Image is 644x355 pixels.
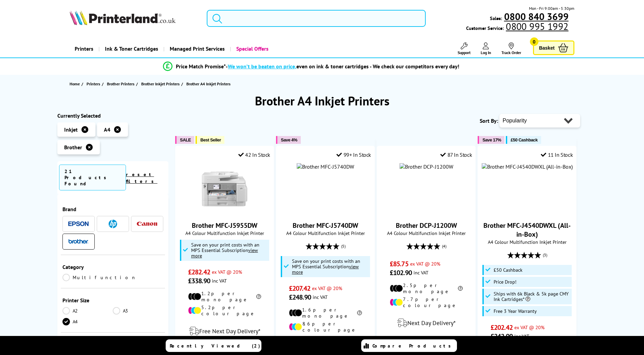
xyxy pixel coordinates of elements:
[62,307,113,315] a: A2
[137,220,157,228] a: Canon
[188,268,210,276] span: £282.42
[458,43,471,55] a: Support
[313,294,328,300] span: inc VAT
[372,343,455,349] span: Compare Products
[199,163,250,214] img: Brother MFC-J5955DW
[70,10,176,25] img: Printerland Logo
[137,222,157,226] img: Canon
[62,264,164,270] div: Category
[166,339,261,352] a: Recently Viewed (2)
[289,293,311,302] span: £248.90
[141,80,181,87] a: Brother Inkjet Printers
[494,279,516,285] span: Price Drop!
[505,20,574,33] a: 0800 995 1992
[482,163,573,170] img: Brother MFC-J4540DWXL (All-in-Box)
[57,93,587,109] h1: Brother A4 Inkjet Printers
[293,221,358,230] a: Brother MFC-J5740DW
[180,137,191,142] span: SALE
[70,40,98,57] a: Printers
[390,259,408,268] span: £85.75
[126,171,158,184] a: reset filters
[292,263,359,275] u: view more
[292,258,360,275] span: Save on your print costs with an MPS Essential Subscription
[312,285,342,291] span: ex VAT @ 20%
[390,282,463,294] li: 2.5p per mono page
[289,307,362,319] li: 1.6p per mono page
[186,81,231,86] span: Brother A4 Inkjet Printers
[170,343,260,349] span: Recently Viewed (2)
[481,50,491,55] span: Log In
[490,15,502,21] span: Sales:
[502,13,574,20] a: 0800 840 3699
[336,151,371,158] div: 99+ In Stock
[390,296,463,308] li: 7.7p per colour page
[230,40,274,57] a: Special Offers
[276,136,300,144] button: Save 4%
[396,221,457,230] a: Brother DCP-J1200W
[176,63,226,70] span: Price Match Promise*
[212,277,227,284] span: inc VAT
[506,136,541,144] button: £50 Cashback
[410,260,440,267] span: ex VAT @ 20%
[381,314,472,333] div: modal_delivery
[191,241,259,259] span: Save on your print costs with an MPS Essential Subscription
[482,137,501,142] span: Save 17%
[70,10,198,27] a: Printerland Logo
[196,136,224,144] button: Best Seller
[228,63,296,70] span: We won’t be beaten on price,
[109,220,117,228] img: HP
[199,209,250,216] a: Brother MFC-J5955DW
[103,220,123,228] a: HP
[68,239,89,244] img: Brother
[480,117,498,124] span: Sort By:
[141,80,180,87] span: Brother Inkjet Printers
[179,230,270,236] span: A4 Colour Multifunction Inkjet Printer
[494,308,537,314] span: Free 3 Year Warranty
[483,221,571,239] a: Brother MFC-J4540DWXL (All-in-Box)
[107,80,134,87] span: Brother Printers
[514,333,529,339] span: inc VAT
[503,10,574,23] a: 0800 840 3699
[539,43,555,52] span: Basket
[113,307,163,315] a: A3
[361,339,457,352] a: Compare Products
[281,137,297,142] span: Save 4%
[104,126,110,133] span: A4
[440,151,472,158] div: 87 In Stock
[442,240,446,253] span: (4)
[511,137,537,142] span: £50 Cashback
[400,163,453,170] img: Brother DCP-J1200W
[105,40,158,57] span: Ink & Toner Cartridges
[62,274,136,281] a: Multifunction
[98,40,163,57] a: Ink & Toner Cartridges
[191,247,258,259] u: view more
[212,269,242,275] span: ex VAT @ 20%
[62,297,164,304] div: Printer Size
[59,165,126,190] span: 21 Products Found
[494,267,522,273] span: £50 Cashback
[57,112,169,119] div: Currently Selected
[541,151,573,158] div: 11 In Stock
[200,137,221,142] span: Best Seller
[533,40,574,55] a: Basket 0
[238,151,270,158] div: 42 In Stock
[289,321,362,333] li: 8.6p per colour page
[491,332,513,341] span: £242.90
[68,237,89,246] a: Brother
[188,290,261,303] li: 1.2p per mono page
[530,37,538,46] span: 0
[390,268,412,277] span: £102.90
[62,206,164,213] div: Brand
[466,23,574,31] span: Customer Service:
[68,220,89,228] a: Epson
[179,322,270,341] div: modal_delivery
[381,230,472,236] span: A4 Colour Multifunction Inkjet Printer
[188,276,210,285] span: £338.90
[280,230,371,236] span: A4 Colour Multifunction Inkjet Printer
[543,249,547,261] span: (3)
[491,323,513,332] span: £202.42
[297,163,354,170] img: Brother MFC-J5740DW
[87,80,100,87] span: Printers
